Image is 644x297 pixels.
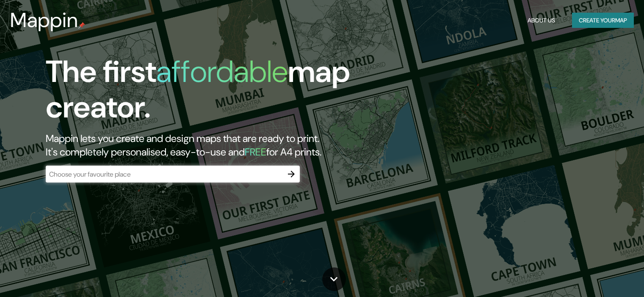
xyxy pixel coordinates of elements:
button: Create yourmap [572,13,634,28]
input: Choose your favourite place [46,169,283,179]
h3: Mappin [10,8,78,32]
h5: FREE [245,145,266,158]
h1: affordable [156,52,288,91]
button: About Us [524,13,558,28]
h1: The first map creator. [46,54,368,132]
h2: Mappin lets you create and design maps that are ready to print. It's completely personalised, eas... [46,132,368,159]
img: mappin-pin [78,22,85,29]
